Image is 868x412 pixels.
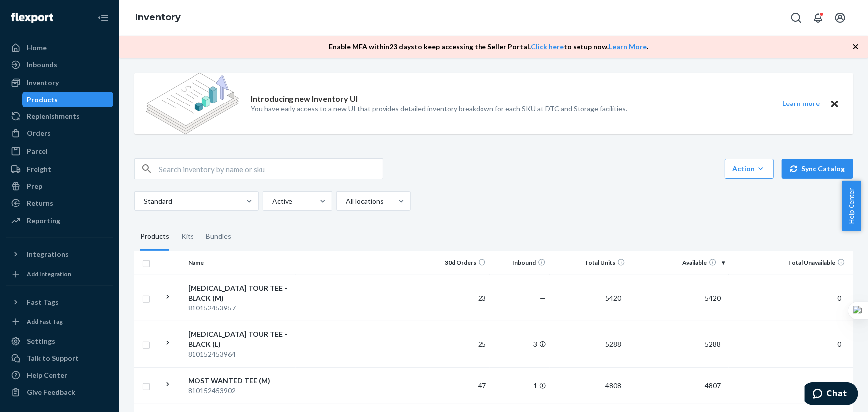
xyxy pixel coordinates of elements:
button: Close [828,98,841,110]
div: Freight [27,164,51,174]
span: 5288 [701,340,725,348]
div: Parcel [27,146,48,156]
div: MOST WANTED TEE (M) [188,376,292,386]
img: new-reports-banner-icon.82668bd98b6a51aee86340f2a7b77ae3.png [146,73,239,134]
p: You have early access to a new UI that provides detailed inventory breakdown for each SKU at DTC ... [251,104,627,114]
div: [MEDICAL_DATA] TOUR TEE - BLACK (M) [188,283,292,303]
a: Freight [6,161,113,177]
td: 1 [490,367,550,404]
a: Orders [6,125,113,141]
input: Standard [143,196,144,206]
div: Returns [27,198,53,208]
div: 810152453957 [188,303,292,313]
button: Give Feedback [6,384,113,400]
a: Inbounds [6,57,113,73]
div: Replenishments [27,111,80,121]
a: Click here [531,42,564,51]
th: 30d Orders [430,251,490,275]
a: Parcel [6,143,113,159]
a: Settings [6,333,113,349]
div: Inventory [27,78,59,88]
td: 23 [430,275,490,321]
button: Learn more [776,98,826,110]
div: Inbounds [27,60,57,70]
div: Give Feedback [27,387,75,397]
a: Add Fast Tag [6,314,113,329]
span: — [540,294,546,302]
div: Prep [27,181,42,191]
button: Open Search Box [786,8,806,28]
div: Action [732,164,767,174]
div: Bundles [206,223,231,251]
button: Help Center [842,181,861,231]
div: Add Fast Tag [27,317,63,326]
button: Talk to Support [6,350,113,366]
div: Orders [27,128,51,138]
span: 0 [833,381,845,390]
td: 3 [490,321,550,367]
span: 5288 [601,340,625,348]
th: Total Unavailable [729,251,853,275]
div: Products [140,223,169,251]
span: 4807 [701,381,725,390]
a: Returns [6,195,113,211]
th: Name [184,251,296,275]
span: 4808 [601,381,625,390]
a: Reporting [6,213,113,229]
th: Inbound [490,251,550,275]
a: Inventory [135,12,181,23]
div: Help Center [27,370,67,380]
button: Action [725,159,774,179]
input: Active [271,196,272,206]
img: Flexport logo [11,13,53,23]
a: Replenishments [6,108,113,124]
a: Inventory [6,75,113,91]
input: All locations [345,196,346,206]
a: Help Center [6,367,113,383]
input: Search inventory by name or sku [159,159,383,179]
div: 810152453964 [188,349,292,359]
td: 25 [430,321,490,367]
div: Fast Tags [27,297,59,307]
button: Open account menu [830,8,850,28]
span: 0 [833,294,845,302]
span: 5420 [701,294,725,302]
div: 810152453902 [188,386,292,396]
a: Prep [6,178,113,194]
p: Enable MFA within 23 days to keep accessing the Seller Portal. to setup now. . [329,42,649,52]
div: [MEDICAL_DATA] TOUR TEE - BLACK (L) [188,329,292,349]
div: Add Integration [27,270,71,278]
span: 5420 [601,294,625,302]
a: Add Integration [6,266,113,282]
div: Products [27,95,58,104]
div: Integrations [27,249,69,259]
a: Learn More [609,42,647,51]
div: Reporting [27,216,60,226]
button: Open notifications [808,8,828,28]
button: Fast Tags [6,294,113,310]
div: Kits [181,223,194,251]
button: Sync Catalog [782,159,853,179]
div: Home [27,43,47,53]
p: Introducing new Inventory UI [251,93,358,104]
div: Talk to Support [27,353,79,363]
button: Integrations [6,246,113,262]
td: 47 [430,367,490,404]
ol: breadcrumbs [127,3,189,32]
th: Available [629,251,729,275]
iframe: Opens a widget where you can chat to one of our agents [805,382,858,407]
a: Home [6,40,113,56]
div: Settings [27,336,55,346]
span: 0 [833,340,845,348]
button: Close Navigation [94,8,113,28]
a: Products [22,92,114,107]
th: Total Units [550,251,629,275]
